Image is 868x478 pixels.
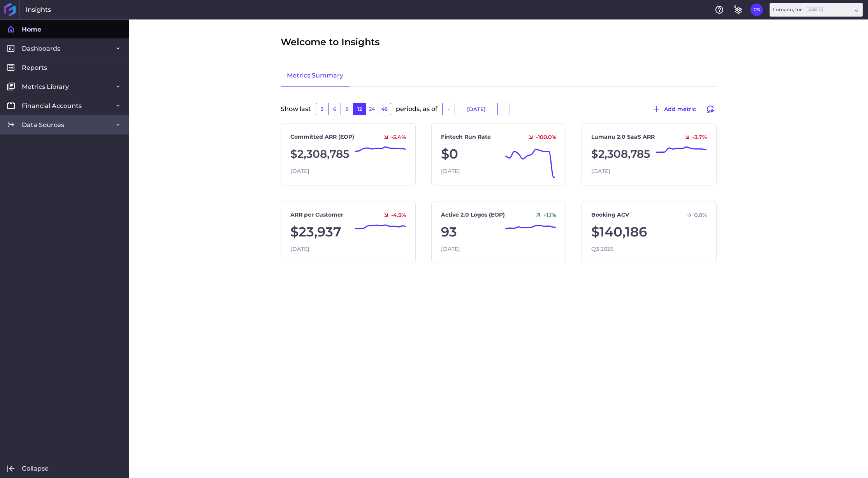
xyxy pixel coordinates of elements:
a: Active 2.0 Logos (EOP) [441,211,505,219]
button: 3 [316,103,328,115]
span: Financial Accounts [22,102,82,110]
span: Welcome to Insights [281,35,380,49]
div: $2,308,785 [591,144,707,164]
div: $140,186 [591,222,707,242]
button: - [442,103,455,115]
div: 93 [441,222,557,242]
span: Metrics Library [22,83,69,91]
button: General Settings [732,4,744,16]
a: Metrics Summary [281,65,350,87]
button: 9 [341,103,353,115]
span: Dashboards [22,44,60,53]
div: -3.7 % [681,134,707,141]
div: $2,308,785 [290,144,406,164]
div: -4.5 % [380,212,406,219]
button: Help [713,4,726,16]
span: Collapse [22,464,49,473]
div: $23,937 [290,222,406,242]
button: User Menu [750,4,763,16]
button: Add metric [648,103,699,115]
input: Select Date [455,103,497,115]
a: Committed ARR (EOP) [290,133,354,141]
a: ARR per Customer [290,211,343,219]
button: 24 [365,103,378,115]
span: Data Sources [22,121,64,129]
button: 48 [378,103,391,115]
div: Show last periods, as of [281,103,717,123]
div: Dropdown select [770,3,863,17]
div: $0 [441,144,557,164]
span: Reports [22,63,47,72]
button: 12 [353,103,365,115]
div: Lumanu, Inc. [773,6,823,13]
div: -100.0 % [524,134,556,141]
button: 6 [328,103,341,115]
div: 0.0 % [682,212,707,219]
span: Home [22,25,41,34]
ins: Admin [807,7,823,12]
a: Booking ACV [591,211,629,219]
div: +1.1 % [532,212,556,219]
div: -5.4 % [380,134,406,141]
a: Lumanu 2.0 SaaS ARR [591,133,655,141]
a: Fintech Run Rate [441,133,491,141]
